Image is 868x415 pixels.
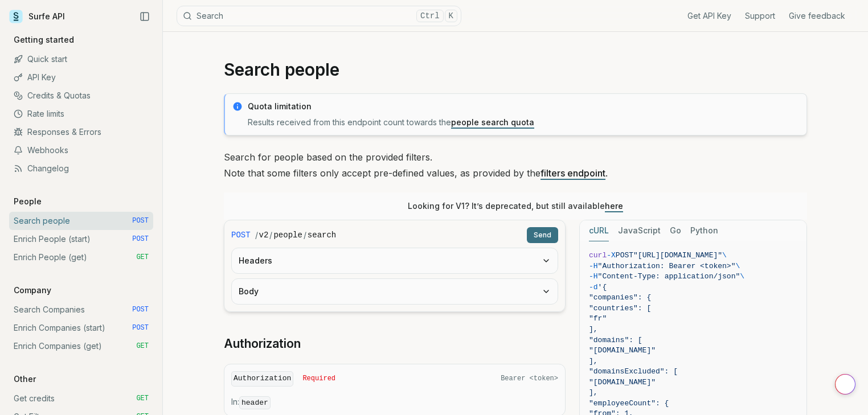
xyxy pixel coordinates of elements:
a: people search quota [451,117,534,127]
span: / [304,229,306,241]
span: \ [735,262,740,270]
span: "domains": [ [589,336,642,344]
a: Enrich People (get) GET [9,248,153,266]
p: Quota limitation [248,101,800,112]
span: \ [740,272,744,281]
a: Credits & Quotas [9,87,153,105]
a: Webhooks [9,141,153,159]
code: header [239,396,271,409]
a: filters endpoint [541,167,605,179]
button: Body [232,279,558,304]
a: Surfe API [9,8,65,25]
a: Changelog [9,159,153,178]
span: Bearer <token> [501,374,558,383]
span: "[DOMAIN_NAME]" [589,346,656,355]
span: POST [132,305,149,314]
span: POST [231,229,251,241]
span: GET [136,394,149,403]
p: Looking for V1? It’s deprecated, but still available [408,200,623,212]
p: Other [9,373,40,385]
span: "[DOMAIN_NAME]" [589,378,656,387]
span: '{ [598,283,607,291]
span: / [255,229,258,241]
span: curl [589,251,607,260]
span: POST [132,216,149,225]
a: Authorization [224,336,301,352]
span: "Content-Type: application/json" [598,272,740,281]
span: -H [589,272,598,281]
button: cURL [589,220,609,241]
p: People [9,196,46,207]
button: Collapse Sidebar [136,8,153,25]
span: "Authorization: Bearer <token>" [598,262,736,270]
code: search [308,229,336,241]
span: "companies": { [589,293,651,302]
span: -X [607,251,616,260]
span: "employeeCount": { [589,399,669,408]
a: here [605,201,623,211]
span: ], [589,357,598,365]
button: Headers [232,248,558,273]
p: In: [231,396,558,409]
span: GET [136,253,149,262]
span: POST [616,251,633,260]
p: Company [9,285,56,296]
a: Responses & Errors [9,123,153,141]
p: Results received from this endpoint count towards the [248,117,800,128]
span: POST [132,235,149,244]
a: Support [745,10,775,22]
a: API Key [9,68,153,87]
a: Search people POST [9,212,153,230]
a: Quick start [9,50,153,68]
a: Enrich People (start) POST [9,230,153,248]
button: SearchCtrlK [177,6,461,26]
span: ], [589,388,598,397]
span: "fr" [589,314,607,323]
button: Python [690,220,718,241]
span: "domainsExcluded": [ [589,367,678,376]
span: "countries": [ [589,304,651,313]
a: Give feedback [789,10,845,22]
a: Search Companies POST [9,301,153,319]
span: -d [589,283,598,291]
kbd: Ctrl [416,10,444,22]
span: GET [136,342,149,351]
h1: Search people [224,59,807,80]
span: \ [722,251,727,260]
a: Get API Key [687,10,731,22]
a: Enrich Companies (start) POST [9,319,153,337]
span: Required [302,374,335,383]
code: Authorization [231,371,293,387]
span: "[URL][DOMAIN_NAME]" [633,251,722,260]
a: Get credits GET [9,389,153,408]
span: ], [589,325,598,334]
button: Go [670,220,681,241]
a: Rate limits [9,105,153,123]
a: Enrich Companies (get) GET [9,337,153,355]
code: people [273,229,302,241]
button: Send [527,227,558,243]
button: JavaScript [618,220,661,241]
code: v2 [259,229,269,241]
span: -H [589,262,598,270]
p: Search for people based on the provided filters. Note that some filters only accept pre-defined v... [224,149,807,181]
kbd: K [445,10,457,22]
span: / [269,229,272,241]
p: Getting started [9,34,79,46]
span: POST [132,323,149,332]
